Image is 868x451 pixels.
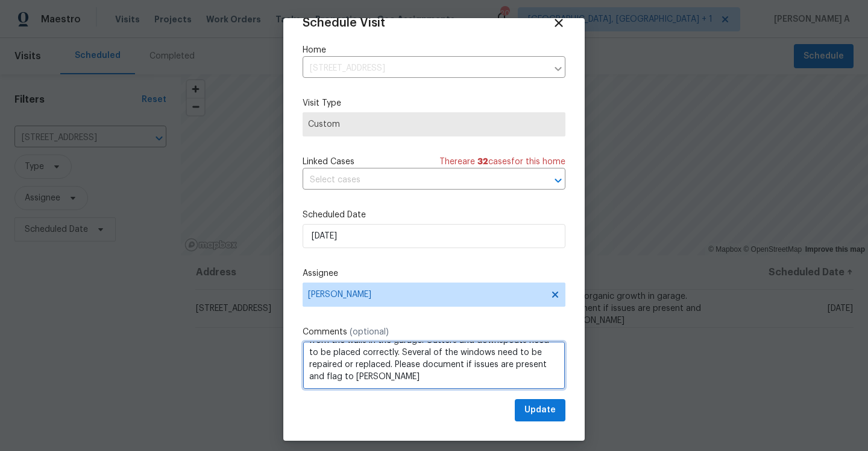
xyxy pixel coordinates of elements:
[308,118,560,130] span: Custom
[552,16,565,30] span: Close
[303,44,565,56] label: Home
[303,267,565,280] label: Assignee
[524,403,556,418] span: Update
[303,59,547,78] input: Enter in an address
[439,156,565,168] span: There are case s for this home
[303,341,565,389] textarea: Feedback of organic growth in garage. New interior paint needed. Most of the flooring, except for...
[303,171,532,190] input: Select cases
[308,290,544,299] span: [PERSON_NAME]
[550,172,567,189] button: Open
[303,224,565,248] input: M/D/YYYY
[303,17,385,29] span: Schedule Visit
[515,399,565,421] button: Update
[350,328,389,336] span: (optional)
[303,97,565,109] label: Visit Type
[477,158,488,166] span: 32
[303,326,565,338] label: Comments
[303,156,354,168] span: Linked Cases
[303,209,565,221] label: Scheduled Date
